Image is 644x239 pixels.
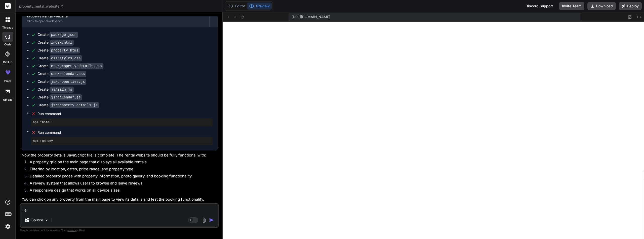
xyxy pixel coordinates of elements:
[3,60,12,64] label: GitHub
[33,139,211,143] pre: npm run dev
[37,48,80,53] div: Create
[37,102,99,108] div: Create
[37,79,86,84] div: Create
[4,79,11,83] label: prem
[226,3,247,10] button: Editor
[2,25,13,30] label: threads
[4,42,11,47] label: code
[50,87,74,93] code: js/main.js
[31,218,43,223] p: Source
[20,204,218,213] textarea: la
[50,94,82,100] code: js/calendar.js
[67,229,76,232] span: privacy
[37,95,82,100] div: Create
[247,3,272,10] button: Preview
[26,173,218,180] li: Detailed property pages with property information, photo gallery, and booking functionality
[50,55,82,61] code: css/styles.css
[201,217,207,223] img: attachment
[50,47,80,54] code: property.html
[522,2,556,10] div: Discord Support
[50,71,86,77] code: css/calendar.css
[619,2,642,10] button: Deploy
[587,2,616,10] button: Download
[37,32,78,37] div: Create
[50,32,78,38] code: package.json
[37,111,213,116] span: Run command
[4,222,12,231] img: settings
[50,40,74,46] code: index.html
[20,228,219,233] p: Always double-check its answers. Your in Bind
[22,197,218,202] p: You can click on any property from the main page to view its details and test the booking functio...
[45,218,49,222] img: Pick Models
[3,98,13,102] label: Upload
[26,166,218,173] li: Filtering by location, dates, price range, and property type
[50,63,103,69] code: css/property-details.css
[209,218,214,223] img: icon
[22,152,218,158] p: Now the property details JavaScript file is complete. The rental website should be fully function...
[37,130,213,135] span: Run command
[223,22,644,239] iframe: Preview
[33,120,211,124] pre: npm install
[292,14,330,19] span: [URL][DOMAIN_NAME]
[50,102,99,108] code: js/property-details.js
[22,10,209,27] button: Property Rental WebsiteClick to open Workbench
[559,2,584,10] button: Invite Team
[26,180,218,188] li: A review system that allows users to browse and leave reviews
[37,71,86,76] div: Create
[37,56,82,61] div: Create
[26,159,218,166] li: A property grid on the main page that displays all available rentals
[37,40,74,45] div: Create
[26,188,218,195] li: A responsive design that works on all device sizes
[37,63,103,69] div: Create
[19,4,64,9] span: property_rental_website
[37,87,74,92] div: Create
[27,19,204,23] div: Click to open Workbench
[50,79,86,85] code: js/properties.js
